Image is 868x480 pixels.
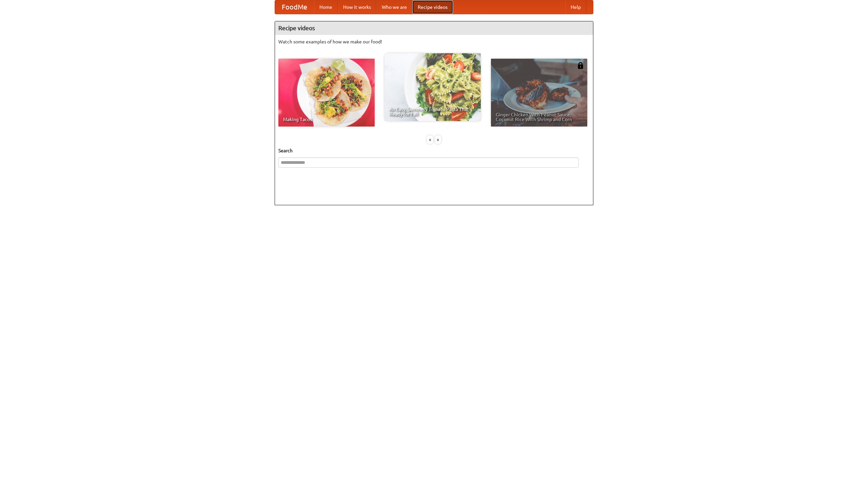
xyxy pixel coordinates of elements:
div: » [435,135,441,144]
a: Making Tacos [278,59,375,127]
a: Recipe videos [412,0,453,14]
a: Who we are [376,0,412,14]
a: Help [565,0,586,14]
span: Making Tacos [283,117,370,122]
h5: Search [278,147,590,154]
h4: Recipe videos [275,21,593,35]
a: FoodMe [275,0,314,14]
div: « [427,135,433,144]
a: How it works [338,0,376,14]
a: An Easy, Summery Tomato Pasta That's Ready for Fall [384,53,481,121]
p: Watch some examples of how we make our food! [278,38,590,45]
span: An Easy, Summery Tomato Pasta That's Ready for Fall [389,107,476,116]
img: 483408.png [577,62,584,69]
a: Home [314,0,338,14]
